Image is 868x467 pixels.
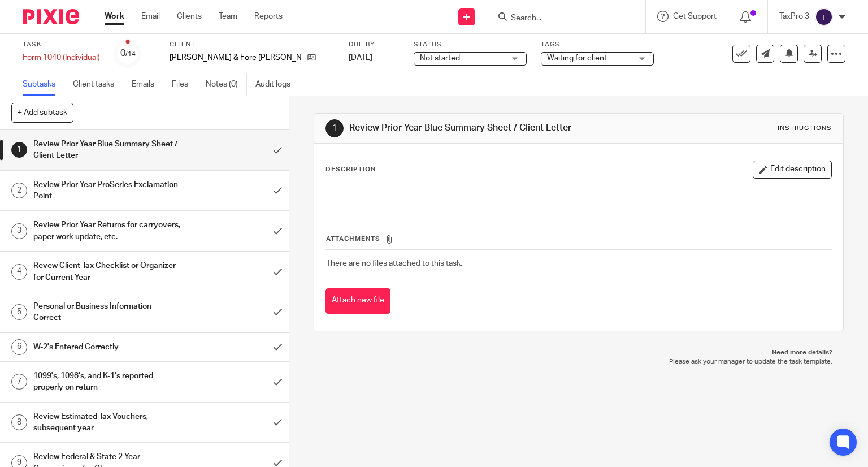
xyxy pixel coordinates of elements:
div: 8 [11,414,27,430]
button: Edit description [753,161,832,179]
h1: 1099's, 1098's, and K-1's reported properly on return [33,367,181,396]
label: Tags [541,40,654,49]
label: Due by [349,40,400,49]
div: 7 [11,374,27,390]
a: Team [219,11,237,22]
span: Get Support [673,12,717,20]
h1: Personal or Business Information Correct [33,298,181,327]
a: Client tasks [73,73,123,96]
a: Reports [254,11,283,22]
label: Client [170,40,335,49]
div: 1 [325,119,344,137]
img: Pixie [23,9,79,24]
span: Attachments [326,236,380,242]
h1: Review Prior Year ProSeries Exclamation Point [33,176,181,205]
a: Work [105,11,124,22]
label: Status [414,40,527,49]
h1: Revew Client Tax Checklist or Organizer for Current Year [33,257,181,286]
p: Please ask your manager to update the task template. [325,357,833,366]
span: [DATE] [349,54,372,62]
div: Instructions [778,124,832,133]
div: 3 [11,223,27,239]
h1: W-2's Entered Correctly [33,339,181,356]
p: [PERSON_NAME] & Fore [PERSON_NAME] [170,52,302,63]
a: Notes (0) [206,73,247,96]
button: + Add subtask [11,103,73,122]
p: Description [325,165,376,174]
a: Clients [177,11,202,22]
a: Audit logs [255,73,299,96]
h1: Review Estimated Tax Vouchers, subsequent year [33,408,181,437]
input: Search [510,14,611,24]
small: /14 [125,51,136,57]
p: TaxPro 3 [779,11,809,22]
div: 2 [11,183,27,198]
a: Email [141,11,160,22]
label: Task [23,40,100,49]
h1: Review Prior Year Blue Summary Sheet / Client Letter [33,136,181,165]
a: Subtasks [23,73,64,96]
span: Waiting for client [547,54,607,62]
img: svg%3E [815,8,833,26]
span: Not started [420,54,460,62]
button: Attach new file [325,288,390,314]
div: 4 [11,264,27,280]
div: Form 1040 (Individual) [23,52,100,63]
a: Files [172,73,197,96]
a: Emails [132,73,163,96]
span: There are no files attached to this task. [326,260,462,267]
div: 6 [11,339,27,355]
div: 1 [11,142,27,158]
p: Need more details? [325,348,833,357]
div: 0 [120,47,136,60]
div: 5 [11,304,27,320]
h1: Review Prior Year Blue Summary Sheet / Client Letter [349,122,602,134]
h1: Review Prior Year Returns for carryovers, paper work update, etc. [33,217,181,245]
